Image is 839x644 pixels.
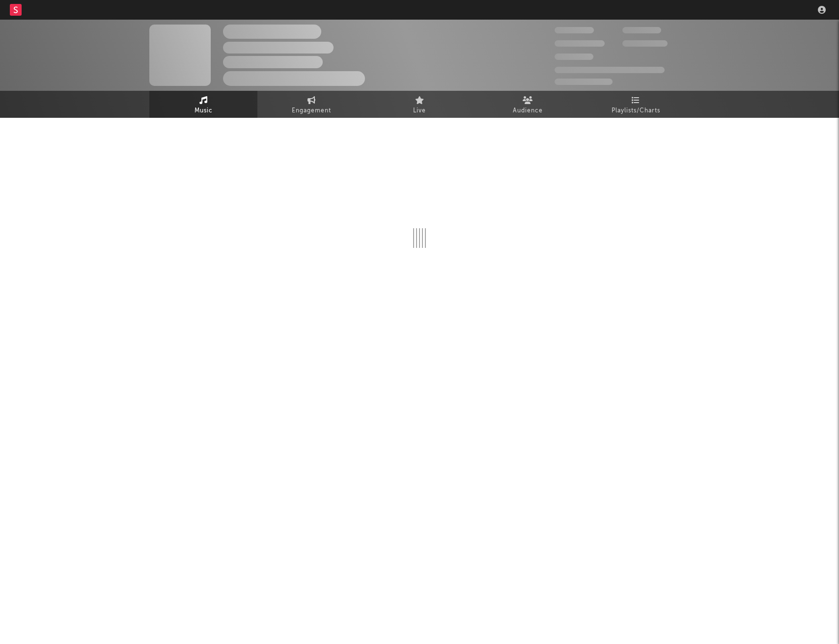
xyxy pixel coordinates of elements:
span: Music [195,105,213,117]
span: Jump Score: 85.0 [555,79,613,85]
a: Playlists/Charts [582,91,690,118]
a: Engagement [257,91,365,118]
a: Music [149,91,257,118]
a: Live [365,91,474,118]
span: Audience [513,105,543,117]
span: 50,000,000 [555,40,605,47]
span: Playlists/Charts [612,105,660,117]
span: 100,000 [555,54,593,60]
a: Audience [474,91,582,118]
span: 1,000,000 [622,40,668,47]
span: 300,000 [555,27,594,33]
span: Engagement [292,105,331,117]
span: 50,000,000 Monthly Listeners [555,67,665,73]
span: Live [413,105,426,117]
span: 100,000 [622,27,661,33]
